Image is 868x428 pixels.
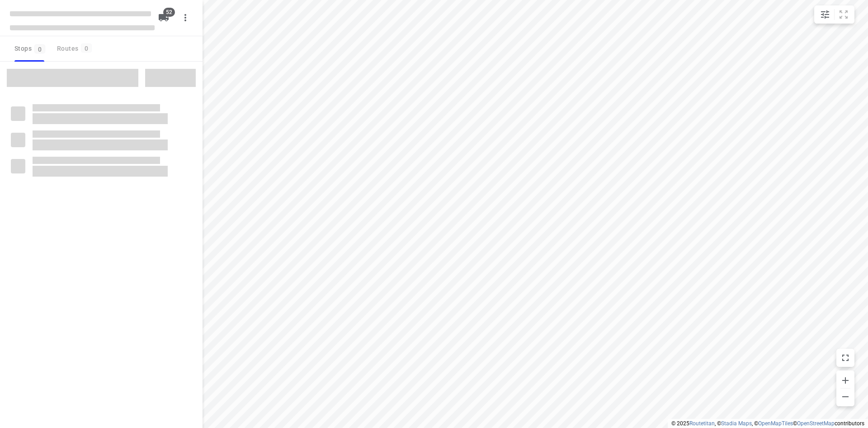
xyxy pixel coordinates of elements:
a: Stadia Maps [721,420,752,427]
li: © 2025 , © , © © contributors [671,420,864,427]
a: OpenMapTiles [758,420,793,427]
button: Map settings [816,5,834,24]
div: small contained button group [814,5,854,24]
a: Routetitan [689,420,715,427]
a: OpenStreetMap [797,420,835,427]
